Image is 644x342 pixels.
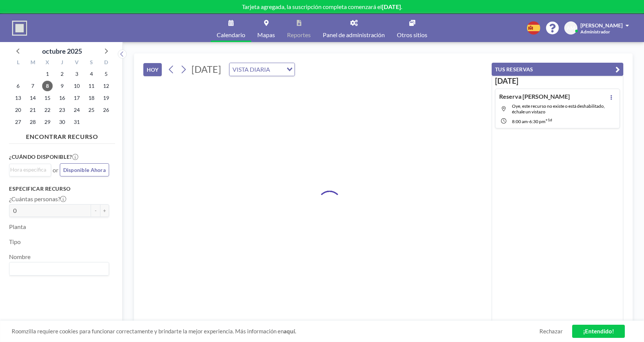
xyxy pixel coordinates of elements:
[71,117,82,127] span: viernes, 31 de octubre de 2025
[323,32,385,38] span: Panel de administración
[9,238,21,246] label: Tipo
[545,118,552,122] sup: +1d
[100,204,109,217] button: +
[26,58,40,68] div: M
[57,81,67,91] span: jueves, 9 de octubre de 2025
[99,58,113,68] div: D
[57,93,67,103] span: jueves, 16 de octubre de 2025
[9,185,109,192] h3: Especificar recurso
[71,93,82,103] span: viernes, 17 de octubre de 2025
[512,119,528,124] span: 8:00 AM
[13,117,23,127] span: lunes, 27 de octubre de 2025
[397,32,427,38] span: Otros sitios
[391,14,433,42] a: Otros sitios
[86,93,97,103] span: sábado, 18 de octubre de 2025
[57,69,67,79] span: jueves, 2 de octubre de 2025
[495,76,620,86] h3: [DATE]
[55,58,70,68] div: J
[42,93,53,103] span: miércoles, 15 de octubre de 2025
[10,166,47,174] input: Search for option
[10,264,105,274] input: Search for option
[9,223,26,231] label: Planta
[499,93,570,100] h4: Reserva [PERSON_NAME]
[42,117,53,127] span: miércoles, 29 de octubre de 2025
[101,81,111,91] span: domingo, 12 de octubre de 2025
[281,14,317,42] a: Reportes
[42,69,53,79] span: miércoles, 1 de octubre de 2025
[257,32,275,38] span: Mapas
[251,14,281,42] a: Mapas
[382,3,401,10] b: [DATE]
[211,14,251,42] a: Calendario
[580,29,610,35] span: Administrador
[27,81,38,91] span: martes, 7 de octubre de 2025
[27,93,38,103] span: martes, 14 de octubre de 2025
[101,105,111,115] span: domingo, 26 de octubre de 2025
[12,21,27,36] img: organization-logo
[57,105,67,115] span: jueves, 23 de octubre de 2025
[492,63,623,76] button: TUS RESERVAS
[101,69,111,79] span: domingo, 5 de octubre de 2025
[317,14,391,42] a: Panel de administración
[9,253,30,261] label: Nombre
[9,130,115,140] h4: ENCONTRAR RECURSO
[91,204,100,217] button: -
[217,32,245,38] span: Calendario
[27,105,38,115] span: martes, 21 de octubre de 2025
[42,81,53,91] span: miércoles, 8 de octubre de 2025
[529,119,545,124] span: 6:30 PM
[567,25,575,32] span: AM
[9,164,51,175] div: Search for option
[9,262,109,275] div: Search for option
[191,63,221,75] span: [DATE]
[84,58,99,68] div: S
[539,328,563,335] a: Rechazar
[9,195,66,203] label: ¿Cuántas personas?
[69,58,84,68] div: V
[11,58,26,68] div: L
[512,103,605,115] span: Oye, este recurso no existe o está deshabilitado, échale un vistazo
[40,58,55,68] div: X
[57,117,67,127] span: jueves, 30 de octubre de 2025
[13,93,23,103] span: lunes, 13 de octubre de 2025
[101,93,111,103] span: domingo, 19 de octubre de 2025
[42,105,53,115] span: miércoles, 22 de octubre de 2025
[229,63,295,76] div: Search for option
[284,328,296,334] a: aquí.
[572,325,625,338] a: ¡Entendido!
[53,166,58,174] span: or
[27,117,38,127] span: martes, 28 de octubre de 2025
[528,119,529,124] span: -
[287,32,311,38] span: Reportes
[60,163,109,176] button: Disponible Ahora
[12,328,539,335] span: Roomzilla requiere cookies para funcionar correctamente y brindarte la mejor experiencia. Más inf...
[13,81,23,91] span: lunes, 6 de octubre de 2025
[71,69,82,79] span: viernes, 3 de octubre de 2025
[86,69,97,79] span: sábado, 4 de octubre de 2025
[272,65,282,74] input: Search for option
[86,105,97,115] span: sábado, 25 de octubre de 2025
[13,105,23,115] span: lunes, 20 de octubre de 2025
[71,105,82,115] span: viernes, 24 de octubre de 2025
[42,46,82,56] div: octubre 2025
[86,81,97,91] span: sábado, 11 de octubre de 2025
[580,22,623,29] span: [PERSON_NAME]
[143,63,162,76] button: HOY
[63,167,106,173] span: Disponible Ahora
[231,65,272,74] span: VISTA DIARIA
[71,81,82,91] span: viernes, 10 de octubre de 2025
